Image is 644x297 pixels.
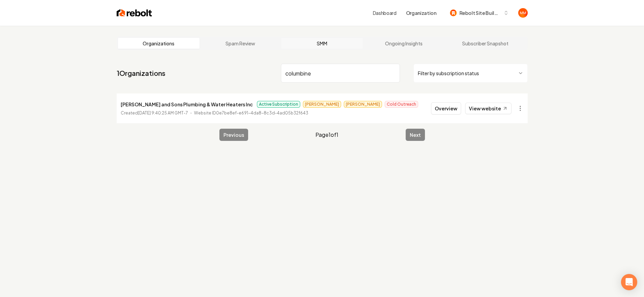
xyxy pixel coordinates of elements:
time: [DATE] 9:40:25 AM GMT-7 [138,110,188,115]
img: Rebolt Site Builder [450,9,457,16]
span: Active Subscription [257,101,300,108]
button: Open user button [518,8,528,18]
span: Cold Outreach [385,101,418,108]
button: Organization [402,7,440,19]
span: Rebolt Site Builder [459,9,501,17]
a: Spam Review [199,38,281,49]
span: Page 1 of 1 [315,131,338,139]
a: Organizations [118,38,200,49]
span: [PERSON_NAME] [344,101,382,108]
img: Matthew Meyer [518,8,528,18]
p: Created [121,110,188,116]
input: Search by name or ID [281,64,400,83]
div: Open Intercom Messenger [621,274,637,290]
a: SMM [281,38,363,49]
a: View website [465,103,511,114]
span: [PERSON_NAME] [303,101,341,108]
a: Ongoing Insights [363,38,445,49]
a: Subscriber Snapshot [445,38,526,49]
a: Dashboard [373,9,397,16]
img: Rebolt Logo [117,8,152,18]
p: [PERSON_NAME] and Sons Plumbing & Water Heaters Inc [121,100,253,108]
p: Website ID 0e7be8ef-e691-4da8-8c3d-4ad05b32f643 [194,110,308,116]
button: Overview [431,102,461,114]
a: 1Organizations [117,68,165,78]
